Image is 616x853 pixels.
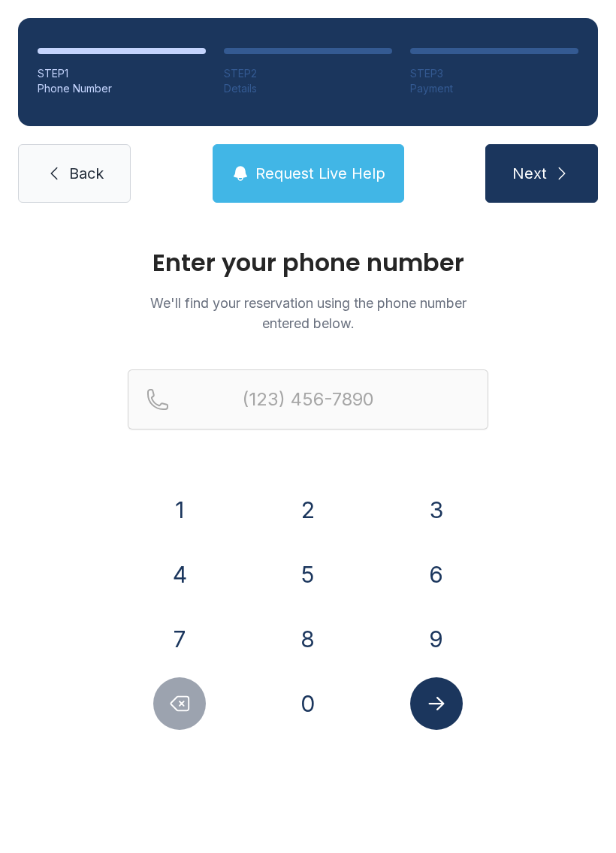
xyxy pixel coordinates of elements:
[38,66,206,81] div: STEP 1
[410,548,463,601] button: 6
[128,293,488,333] p: We'll find your reservation using the phone number entered below.
[128,251,488,275] h1: Enter your phone number
[512,163,547,184] span: Next
[153,677,206,730] button: Delete number
[128,369,488,430] input: Reservation phone number
[153,548,206,601] button: 4
[282,484,334,536] button: 2
[410,81,578,96] div: Payment
[282,677,334,730] button: 0
[224,81,392,96] div: Details
[410,613,463,665] button: 9
[38,81,206,96] div: Phone Number
[224,66,392,81] div: STEP 2
[410,677,463,730] button: Submit lookup form
[282,613,334,665] button: 8
[69,163,104,184] span: Back
[410,66,578,81] div: STEP 3
[153,484,206,536] button: 1
[153,613,206,665] button: 7
[282,548,334,601] button: 5
[255,163,385,184] span: Request Live Help
[410,484,463,536] button: 3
